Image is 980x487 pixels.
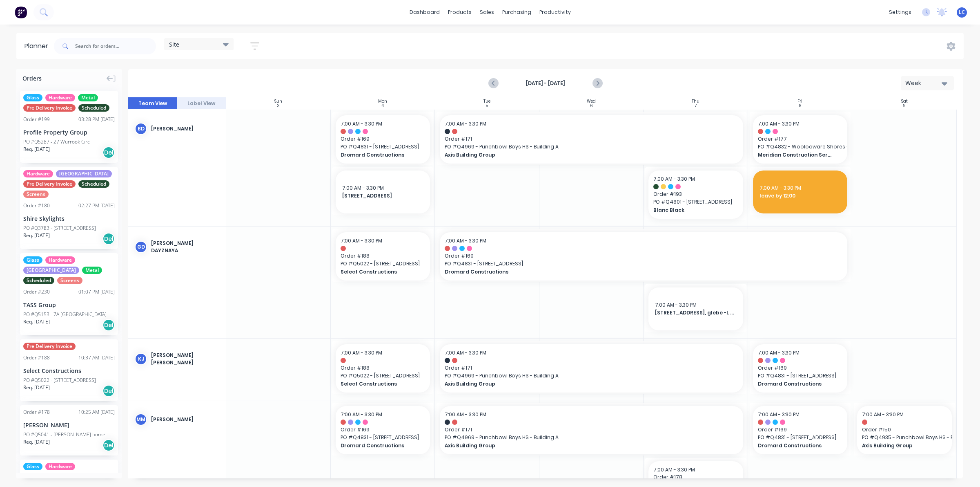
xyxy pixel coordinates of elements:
[476,6,498,18] div: sales
[23,267,79,274] span: [GEOGRAPHIC_DATA]
[758,349,800,356] span: 7:00 AM - 3:30 PM
[695,104,697,108] div: 7
[901,76,954,90] button: Week
[151,240,219,254] div: [PERSON_NAME] Dayznaya
[758,364,843,372] span: Order # 169
[56,170,112,177] span: [GEOGRAPHIC_DATA]
[102,146,115,159] div: Del
[151,352,219,366] div: [PERSON_NAME] [PERSON_NAME]
[23,224,96,232] div: PO #Q3783 - [STREET_ADDRESS]
[445,237,486,244] span: 7:00 AM - 3:30 PM
[78,288,115,296] div: 01:07 PM [DATE]
[78,94,98,101] span: Metal
[45,256,75,264] span: Hardware
[23,128,115,137] div: Profile Property Group
[23,256,42,264] span: Glass
[102,385,115,397] div: Del
[341,143,425,150] span: PO # Q4831 - [STREET_ADDRESS]
[758,372,843,379] span: PO # Q4831 - [STREET_ADDRESS]
[23,170,53,177] span: Hardware
[102,319,115,331] div: Del
[758,411,800,418] span: 7:00 AM - 3:30 PM
[135,123,147,135] div: BD
[655,301,697,308] span: 7:00 AM - 3:30 PM
[341,268,417,276] span: Select Constructions
[486,104,488,108] div: 5
[535,6,575,18] div: productivity
[15,6,27,18] img: Factory
[23,438,50,446] span: Req. [DATE]
[903,104,906,108] div: 9
[23,277,54,284] span: Scheduled
[445,411,486,418] span: 7:00 AM - 3:30 PM
[169,40,179,49] span: Site
[758,434,843,441] span: PO # Q4831 - [STREET_ADDRESS]
[57,277,82,284] span: Screens
[653,206,730,214] span: Blanc Black
[23,318,50,325] span: Req. [DATE]
[23,431,105,438] div: PO #Q5041 - [PERSON_NAME] home
[445,364,738,372] span: Order # 171
[444,6,476,18] div: products
[341,372,425,379] span: PO # Q5022 - [STREET_ADDRESS]
[341,120,382,127] span: 7:00 AM - 3:30 PM
[341,151,417,159] span: Dromard Constructions
[341,434,425,441] span: PO # Q4831 - [STREET_ADDRESS]
[23,146,50,153] span: Req. [DATE]
[78,180,109,188] span: Scheduled
[445,120,486,127] span: 7:00 AM - 3:30 PM
[445,143,738,150] span: PO # Q4969 - Punchbowl Boys HS - Building A
[445,434,738,441] span: PO # Q4969 - Punchbowl Boys HS - Building A
[445,372,738,379] span: PO # Q4969 - Punchbowl Boys HS - Building A
[862,411,904,418] span: 7:00 AM - 3:30 PM
[445,442,709,449] span: Axis Building Group
[885,6,915,18] div: settings
[277,104,280,108] div: 3
[23,138,90,146] div: PO #Q5287 - 27 Wurrook Circ
[78,116,115,123] div: 03:28 PM [DATE]
[587,99,596,104] div: Wed
[655,309,737,316] span: [STREET_ADDRESS], glebe -L Build - install MF75 to bifold doors
[23,366,115,375] div: Select Constructions
[342,184,384,191] span: 7:00 AM - 3:30 PM
[445,135,738,143] span: Order # 171
[758,151,834,159] span: Meridian Construction Services
[341,364,425,372] span: Order # 188
[23,343,76,350] span: Pre Delivery Invoice
[653,474,738,481] span: Order # 178
[498,6,535,18] div: purchasing
[23,214,115,223] div: Shire Skylights
[405,6,444,18] a: dashboard
[23,384,50,391] span: Req. [DATE]
[758,135,843,143] span: Order # 177
[759,184,801,191] span: 7:00 AM - 3:30 PM
[22,74,42,83] span: Orders
[590,104,593,108] div: 6
[341,380,417,388] span: Select Constructions
[23,421,115,429] div: [PERSON_NAME]
[341,349,382,356] span: 7:00 AM - 3:30 PM
[78,354,115,361] div: 10:37 AM [DATE]
[341,411,382,418] span: 7:00 AM - 3:30 PM
[274,99,282,104] div: Sun
[151,416,219,423] div: [PERSON_NAME]
[23,191,49,198] span: Screens
[341,426,425,433] span: Order # 169
[758,442,834,449] span: Dromard Constructions
[177,97,226,110] button: Label View
[905,79,943,88] div: Week
[862,434,947,441] span: PO # Q4935 - Punchbowl Boys HS - Building D & E
[505,80,586,87] strong: [DATE] - [DATE]
[23,104,76,112] span: Pre Delivery Invoice
[128,97,177,110] button: Team View
[901,99,908,104] div: Sat
[341,442,417,449] span: Dromard Constructions
[959,9,965,16] span: LC
[862,442,938,449] span: Axis Building Group
[78,104,109,112] span: Scheduled
[45,94,75,101] span: Hardware
[75,38,156,54] input: Search for orders...
[445,380,709,388] span: Axis Building Group
[135,241,147,253] div: GD
[23,232,50,239] span: Req. [DATE]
